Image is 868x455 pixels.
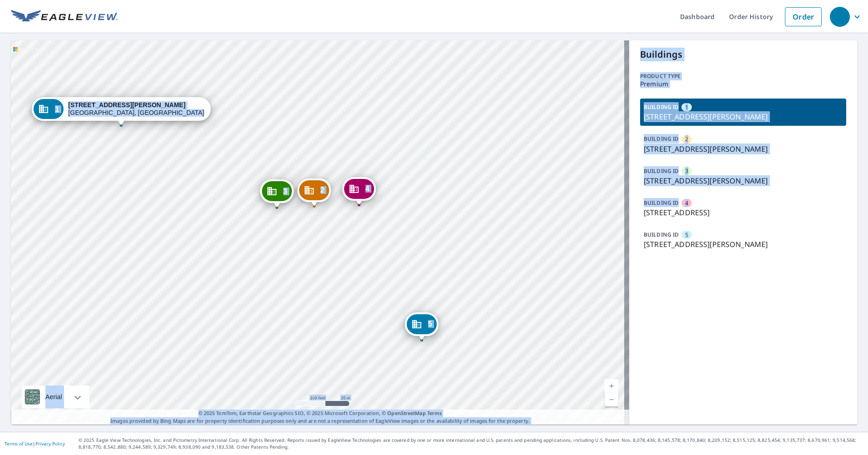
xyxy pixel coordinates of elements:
div: Aerial [22,386,89,408]
a: OpenStreetMap [387,410,425,416]
p: [STREET_ADDRESS][PERSON_NAME] [644,143,843,154]
span: 4 [685,199,688,208]
span: © 2025 TomTom, Earthstar Geographics SIO, © 2025 Microsoft Corporation, © [198,410,442,417]
p: BUILDING ID [644,103,679,111]
div: Dropped pin, building 1, Commercial property, 527 N Armistead St Alexandria, VA 22312 [32,97,211,125]
p: BUILDING ID [644,199,679,207]
a: Order [785,7,822,26]
span: 3 [685,167,688,175]
p: [STREET_ADDRESS][PERSON_NAME] [644,175,843,186]
span: 4 [365,185,370,192]
span: 5 [685,231,688,239]
span: 2 [685,135,688,143]
p: Product type [640,72,846,80]
span: 2 [321,187,325,193]
div: Dropped pin, building 2, Commercial property, 509 N Armistead St Alexandria, VA 22312 [297,178,331,207]
a: Current Level 18, Zoom Out [605,393,618,406]
a: Privacy Policy [35,440,65,447]
div: [GEOGRAPHIC_DATA], [GEOGRAPHIC_DATA] 22312 [68,101,204,117]
span: 1 [685,103,688,112]
p: BUILDING ID [644,167,679,175]
a: Terms of Use [5,440,33,447]
div: Dropped pin, building 5, Commercial property, 487 N Armistead St Alexandria, VA 22312 [405,312,439,341]
div: Aerial [43,386,65,408]
div: Dropped pin, building 4, Commercial property, 505 Saxony Sq Alexandria, VA 22312 [342,177,376,205]
p: BUILDING ID [644,135,679,143]
p: Buildings [640,48,846,61]
p: BUILDING ID [644,231,679,238]
a: Terms [427,410,442,416]
p: [STREET_ADDRESS][PERSON_NAME] [644,239,843,250]
p: [STREET_ADDRESS] [644,207,843,218]
a: Current Level 18, Zoom In [605,379,618,393]
p: © 2025 Eagle View Technologies, Inc. and Pictometry International Corp. All Rights Reserved. Repo... [79,437,863,450]
div: Dropped pin, building 3, Commercial property, 513 N Armistead St Alexandria, VA 22312 [260,179,294,208]
p: | [5,441,65,446]
p: Images provided by Bing Maps are for property identification purposes only and are not a represen... [11,410,629,425]
span: 5 [428,321,432,327]
strong: [STREET_ADDRESS][PERSON_NAME] [68,101,185,109]
img: EV Logo [11,10,118,24]
span: 3 [283,188,287,195]
p: Premium [640,80,846,88]
span: 1 [55,106,59,113]
p: [STREET_ADDRESS][PERSON_NAME] [644,111,843,122]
